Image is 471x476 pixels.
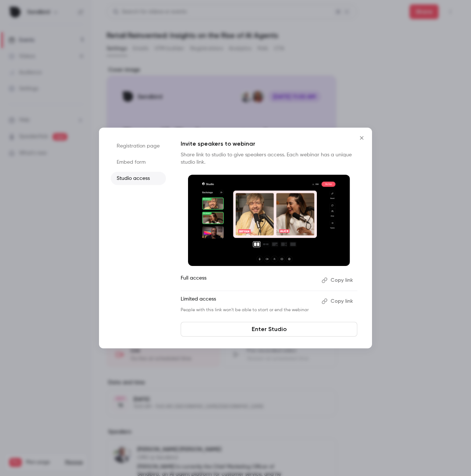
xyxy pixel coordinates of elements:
[111,139,166,153] li: Registration page
[111,172,166,185] li: Studio access
[181,151,357,166] p: Share link to studio to give speakers access. Each webinar has a unique studio link.
[188,175,350,266] img: Invite speakers to webinar
[181,307,316,313] p: People with this link won't be able to start or end the webinar
[319,295,357,307] button: Copy link
[181,295,316,307] p: Limited access
[319,274,357,286] button: Copy link
[111,156,166,169] li: Embed form
[354,131,369,145] button: Close
[181,274,316,286] p: Full access
[181,322,357,337] a: Enter Studio
[181,139,357,148] p: Invite speakers to webinar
